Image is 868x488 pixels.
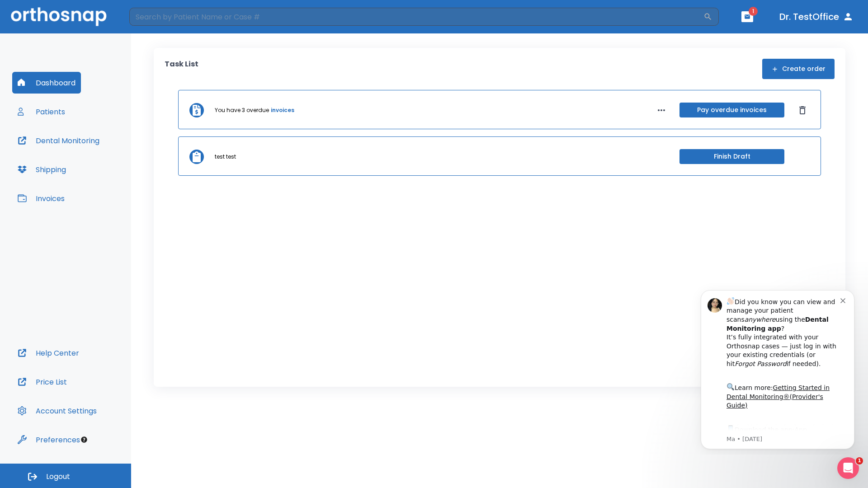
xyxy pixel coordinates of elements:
[46,472,70,482] span: Logout
[39,142,153,188] div: Download the app: | ​ Let us know if you need help getting started!
[215,106,269,114] p: You have 3 overdue
[762,59,835,79] button: Create order
[856,457,863,465] span: 1
[837,457,859,479] iframe: Intercom live chat
[39,144,120,160] a: App Store
[165,59,198,79] p: Task List
[11,7,107,26] img: Orthosnap
[12,159,71,180] button: Shipping
[271,106,294,114] a: invoices
[795,103,810,117] button: Dismiss
[679,149,784,164] button: Finish Draft
[80,436,88,444] div: Tooltip anchor
[12,400,102,422] button: Account Settings
[776,9,857,25] button: Dr. TestOffice
[687,282,868,455] iframe: Intercom notifications message
[749,7,758,16] span: 1
[129,8,703,26] input: Search by Patient Name or Case #
[12,72,81,94] button: Dashboard
[12,342,85,364] button: Help Center
[153,14,160,21] button: Dismiss notification
[12,429,85,450] button: Preferences
[215,153,236,161] p: test test
[12,371,72,393] button: Price List
[12,101,71,122] button: Patients
[12,188,70,209] button: Invoices
[39,153,153,161] p: Message from Ma, sent 5w ago
[12,130,105,151] button: Dental Monitoring
[679,103,784,117] button: Pay overdue invoices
